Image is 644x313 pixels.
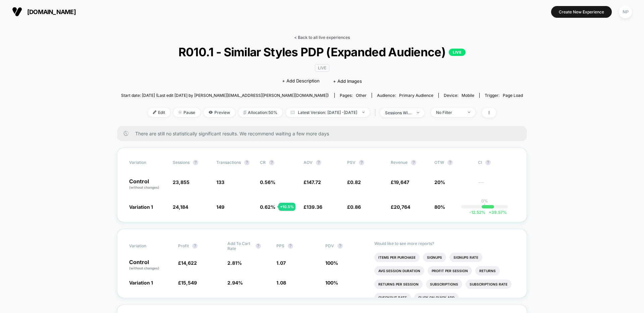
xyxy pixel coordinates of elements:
span: + Add Description [282,78,320,84]
span: £ [391,179,409,185]
span: £ [178,260,197,266]
li: Click On Quick Add [414,293,459,302]
span: other [356,93,367,98]
img: end [417,112,419,113]
span: PSV [347,160,356,165]
span: 80% [434,204,445,210]
span: Edit [148,108,170,117]
span: There are still no statistically significant results. We recommend waiting a few more days [135,131,514,136]
span: PDV [325,243,334,248]
span: 20% [434,179,445,185]
span: £ [347,204,361,210]
span: 19,647 [394,179,409,185]
span: 100 % [325,260,338,266]
span: £ [347,179,361,185]
img: Visually logo [12,7,22,17]
img: rebalance [244,111,246,114]
div: Trigger: [485,93,523,98]
button: ? [288,243,293,249]
p: Control [129,259,171,271]
span: Revenue [391,160,408,165]
span: £ [304,179,321,185]
span: OTW [434,160,471,165]
span: Device: [438,93,479,98]
button: ? [359,160,364,165]
button: ? [193,160,198,165]
p: LIVE [449,49,466,56]
span: Start date: [DATE] (Last edit [DATE] by [PERSON_NAME][EMAIL_ADDRESS][PERSON_NAME][DOMAIN_NAME]) [121,93,329,98]
span: Preview [204,108,235,117]
img: edit [153,111,156,114]
span: [DOMAIN_NAME] [27,8,76,15]
span: Profit [178,243,189,248]
span: 147.72 [307,179,321,185]
p: Would like to see more reports? [374,241,515,246]
span: | [373,108,380,118]
span: 1.07 [276,260,286,266]
span: AOV [304,160,313,165]
button: ? [411,160,416,165]
button: ? [256,243,261,249]
span: 23,855 [173,179,190,185]
button: NP [617,5,634,19]
span: + [489,210,491,215]
button: ? [269,160,274,165]
span: mobile [462,93,474,98]
li: Signups Rate [449,253,482,262]
span: £ [304,204,322,210]
span: -12.52 % [469,210,485,215]
span: CI [478,160,515,165]
span: 2.81 % [227,260,242,266]
div: + 10.5 % [278,203,296,211]
span: 100 % [325,280,338,286]
button: ? [192,243,198,249]
button: [DOMAIN_NAME] [10,6,78,17]
span: 15,549 [181,280,197,286]
li: Checkout Rate [374,293,411,302]
li: Subscriptions [426,279,462,289]
span: Latest Version: [DATE] - [DATE] [286,108,370,117]
div: Audience: [377,93,433,98]
span: Sessions [173,160,190,165]
span: Variation 1 [129,204,153,210]
span: Allocation: 50% [238,108,282,117]
div: Pages: [340,93,367,98]
a: < Back to all live experiences [294,35,350,40]
img: calendar [291,111,294,114]
span: 139.36 [307,204,322,210]
p: Control [129,179,166,190]
span: LIVE [315,64,329,72]
span: 0.62 % [260,204,275,210]
span: (without changes) [129,185,159,189]
span: £ [391,204,410,210]
span: (without changes) [129,266,159,270]
li: Items Per Purchase [374,253,420,262]
span: 0.82 [350,179,361,185]
span: PPS [276,243,284,248]
li: Signups [423,253,446,262]
li: Returns [475,266,500,275]
img: end [178,111,182,114]
p: | [484,203,485,208]
button: ? [447,160,453,165]
span: Pause [173,108,200,117]
span: 133 [216,179,224,185]
div: No Filter [436,110,463,115]
span: R010.1 - Similar Styles PDP (Expanded Audience) [141,45,503,59]
span: 14,622 [181,260,197,266]
span: 2.94 % [227,280,243,286]
span: Add To Cart Rate [227,241,252,251]
span: 149 [216,204,224,210]
div: sessions with impression [385,110,412,115]
span: 0.56 % [260,179,275,185]
span: Variation [129,241,166,251]
span: Variation 1 [129,280,153,286]
span: 24,184 [173,204,188,210]
span: --- [478,180,515,190]
button: Create New Experience [551,6,612,18]
div: NP [619,5,632,18]
img: end [362,112,365,113]
button: ? [316,160,321,165]
button: ? [337,243,343,249]
li: Avg Session Duration [374,266,424,275]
